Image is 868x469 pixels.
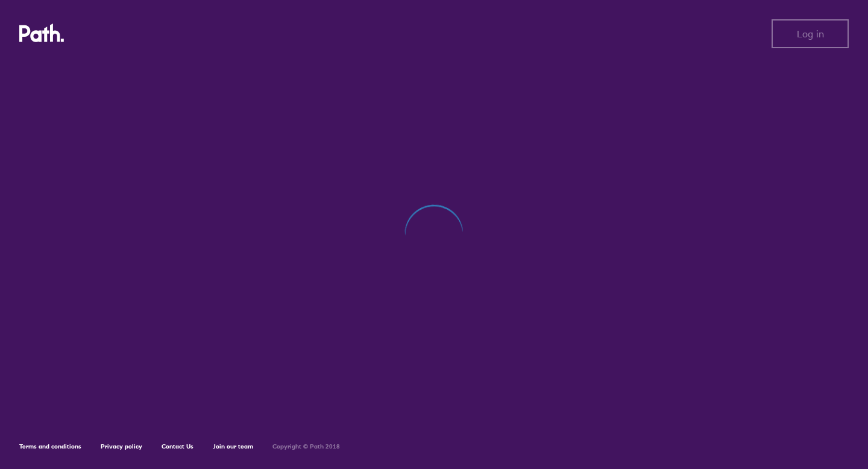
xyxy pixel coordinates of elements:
[772,19,849,48] button: Log in
[272,443,340,450] h6: Copyright © Path 2018
[101,442,142,450] a: Privacy policy
[797,28,824,39] span: Log in
[213,442,253,450] a: Join our team
[162,442,193,450] a: Contact Us
[19,442,81,450] a: Terms and conditions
